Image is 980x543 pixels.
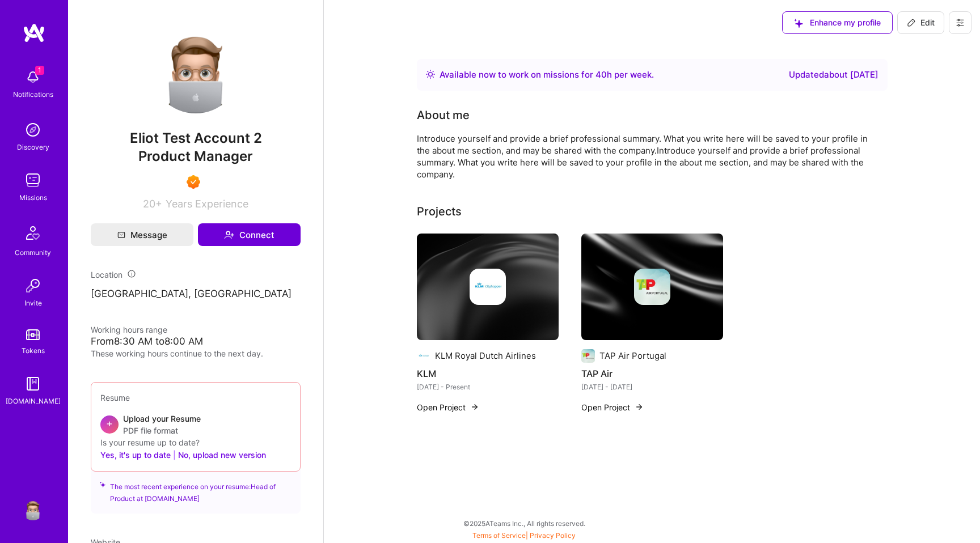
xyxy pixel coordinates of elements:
[150,23,241,113] img: User Avatar
[22,66,44,88] img: bell
[435,350,536,362] div: KLM Royal Dutch Airlines
[6,395,61,407] div: [DOMAIN_NAME]
[22,372,44,395] img: guide book
[91,223,193,246] button: Message
[22,274,44,297] img: Invite
[123,413,201,436] div: Upload your Resume
[782,11,893,34] button: Enhance my profile
[26,329,40,340] img: tokens
[198,223,301,246] button: Connect
[224,230,234,240] i: icon Connect
[417,133,871,180] div: Introduce yourself and provide a brief professional summary. What you write here will be saved to...
[166,198,248,210] span: Years Experience
[91,465,301,514] div: The most recent experience on your resume: Head of Product at [DOMAIN_NAME]
[123,425,201,436] span: PDF file format
[530,531,576,540] a: Privacy Policy
[22,118,44,141] img: discovery
[417,381,559,393] div: [DATE] - Present
[178,448,266,462] button: No, upload new version
[581,349,595,363] img: Company logo
[173,449,176,461] span: |
[100,436,291,448] div: Is your resume up to date?
[417,401,479,413] button: Open Project
[91,130,301,147] span: Eliot Test Account 2
[789,68,878,82] div: Updated about [DATE]
[794,17,881,28] span: Enhance my profile
[440,68,654,82] div: Available now to work on missions for h per week .
[581,381,723,393] div: [DATE] - [DATE]
[472,531,526,540] a: Terms of Service
[143,198,162,210] span: 20+
[15,247,51,258] div: Community
[19,498,47,520] a: User Avatar
[91,325,167,334] span: Working hours range
[106,417,113,429] span: +
[472,531,576,540] span: |
[470,269,506,305] img: Company logo
[23,23,45,43] img: logo
[138,148,253,164] span: Product Manager
[22,498,44,520] img: User Avatar
[417,366,559,381] h4: KLM
[599,350,666,362] div: TAP Air Portugal
[19,219,47,247] img: Community
[470,402,479,412] img: arrow-right
[417,107,470,124] div: About me
[91,347,301,359] div: These working hours continue to the next day.
[117,231,125,239] i: icon Mail
[19,192,47,203] div: Missions
[634,269,670,305] img: Company logo
[417,349,430,363] img: Company logo
[907,17,935,28] span: Edit
[426,70,435,79] img: Availability
[91,269,301,281] div: Location
[100,481,105,489] i: icon SuggestedTeams
[417,234,559,340] img: cover
[100,413,291,436] div: +Upload your ResumePDF file format
[581,234,723,340] img: cover
[187,175,200,189] img: Exceptional A.Teamer
[91,336,301,347] div: From 8:30 AM to 8:00 AM
[417,203,462,220] div: Projects
[100,393,130,402] span: Resume
[22,345,45,357] div: Tokens
[581,366,723,381] h4: TAP Air
[35,66,44,75] span: 1
[595,69,607,80] span: 40
[897,11,944,34] button: Edit
[794,19,803,28] i: icon SuggestedTeams
[68,509,980,537] div: © 2025 ATeams Inc., All rights reserved.
[635,402,644,412] img: arrow-right
[24,297,42,309] div: Invite
[91,287,301,301] p: [GEOGRAPHIC_DATA], [GEOGRAPHIC_DATA]
[100,448,171,462] button: Yes, it's up to date
[22,169,44,192] img: teamwork
[13,88,53,100] div: Notifications
[581,401,644,413] button: Open Project
[17,141,49,153] div: Discovery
